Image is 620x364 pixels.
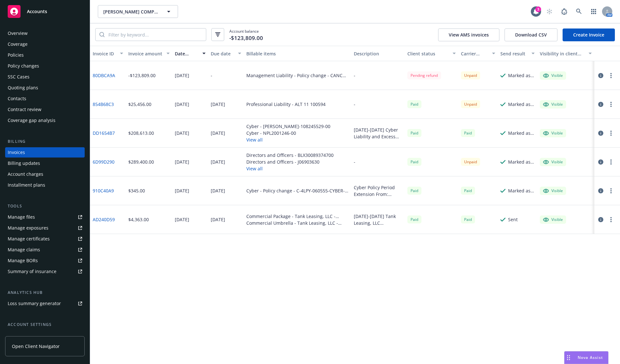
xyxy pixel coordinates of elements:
svg: Search [99,32,105,37]
div: Visibility in client dash [540,50,585,57]
div: Paid [407,187,421,195]
div: - [354,72,355,79]
a: 6D99D290 [93,158,115,165]
div: Date issued [175,50,198,57]
div: Manage exposures [8,223,48,233]
span: -$123,809.00 [229,34,263,42]
div: Paid [461,187,475,195]
div: Unpaid [461,158,480,166]
button: Due date [208,46,244,61]
span: [PERSON_NAME] COMPANIES, INC. [103,8,159,15]
div: Tools [5,203,85,209]
div: Manage BORs [8,255,38,266]
a: Policy changes [5,61,85,71]
div: Installment plans [8,180,45,190]
a: Manage claims [5,245,85,255]
div: Manage files [8,212,35,222]
div: Invoice ID [93,50,116,57]
div: Commercial Package - Tank Leasing, LLC - SM1704640F [246,213,348,220]
a: Contacts [5,93,85,104]
button: Download CSV [505,28,557,41]
div: Cyber Policy Period Extension From: [DATE] To: [DATE] [354,184,402,198]
a: SSC Cases [5,72,85,82]
div: Drag to move [565,352,573,364]
button: View all [246,165,334,172]
a: Manage files [5,212,85,222]
a: Start snowing [543,5,556,18]
a: 80DBCA9A [93,72,115,79]
a: Search [573,5,585,18]
button: Invoice amount [126,46,172,61]
div: 3 [535,6,541,12]
div: Account charges [8,169,43,179]
a: 910C40A9 [93,187,114,194]
button: View all [246,136,330,143]
a: Installment plans [5,180,85,190]
div: - [354,158,355,165]
a: Billing updates [5,158,85,168]
span: Account balance [229,28,263,41]
a: Switch app [587,5,600,18]
div: Directors and Officers - BLX30089374700 [246,152,334,158]
button: Date issued [172,46,208,61]
div: $25,456.00 [128,101,151,108]
div: Billable items [246,50,348,57]
div: Marked as sent [508,130,535,136]
div: Carrier status [461,50,488,57]
div: Commercial Umbrella - Tank Leasing, LLC - UL1704640F [246,220,348,226]
button: Description [351,46,405,61]
a: Accounts [5,3,85,20]
div: [DATE]-[DATE] Tank Leasing, LLC (Commercial Package & Umbrella Renewal) [354,213,402,226]
div: $4,363.00 [128,216,149,223]
div: - [211,72,212,79]
div: [DATE] [211,216,225,223]
div: Due date [211,50,234,57]
a: 854B68C3 [93,101,114,108]
div: Billing updates [8,158,40,168]
div: [DATE] [175,130,189,136]
div: Analytics hub [5,289,85,296]
div: Directors and Officers - J06903630 [246,158,334,165]
div: $208,613.00 [128,130,154,136]
div: Invoice amount [128,50,163,57]
a: Manage exposures [5,223,85,233]
div: Unpaid [461,100,480,108]
span: Accounts [27,9,47,14]
div: Manage claims [8,245,40,255]
a: Service team [5,330,85,341]
div: Quoting plans [8,83,38,93]
button: Nova Assist [564,351,608,364]
div: Pending refund [407,71,441,79]
div: Visible [543,217,563,222]
a: AD240D59 [93,216,115,223]
div: Cyber - [PERSON_NAME]-108245529-00 [246,123,330,130]
button: View AMS invoices [438,28,499,41]
div: $289,400.00 [128,158,154,165]
div: [DATE] [175,101,189,108]
button: Send result [498,46,537,61]
div: Marked as sent [508,158,535,165]
div: Sent [508,216,518,223]
div: Description [354,50,402,57]
div: Paid [407,158,421,166]
a: Overview [5,28,85,38]
div: Paid [407,129,421,137]
div: Summary of insurance [8,266,56,277]
div: Paid [461,215,475,223]
div: Manage certificates [8,234,50,244]
div: Marked as sent [508,187,535,194]
div: Paid [461,129,475,137]
a: Quoting plans [5,83,85,93]
div: [DATE] [211,187,225,194]
div: Marked as sent [508,101,535,108]
button: Invoice ID [90,46,126,61]
div: [DATE] [211,101,225,108]
a: Contract review [5,104,85,115]
div: [DATE] [211,158,225,165]
button: Billable items [244,46,351,61]
a: Loss summary generator [5,298,85,309]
